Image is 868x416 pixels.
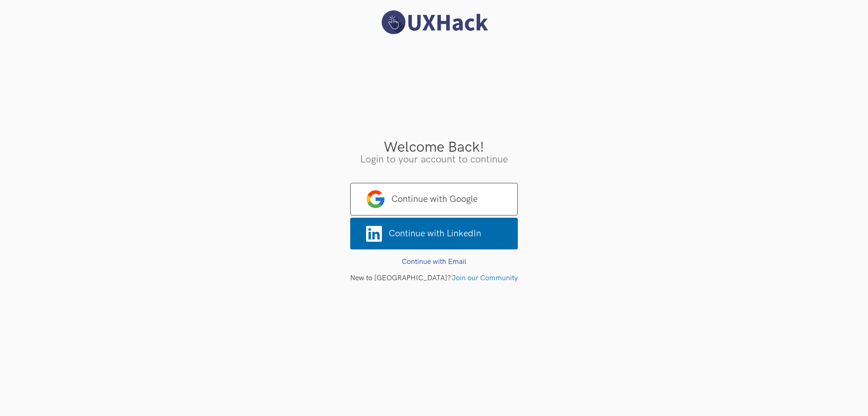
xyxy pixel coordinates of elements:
img: google-logo.png [366,190,385,208]
a: Continue with Email [402,258,466,266]
a: Continue with Google [350,183,518,215]
h3: Login to your account to continue [7,155,861,165]
a: Join our Community [452,274,518,282]
a: Continue with LinkedIn [350,218,518,249]
span: New to [GEOGRAPHIC_DATA]? [350,274,451,282]
h3: Welcome Back! [7,140,861,155]
img: UXHack logo [377,9,491,36]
